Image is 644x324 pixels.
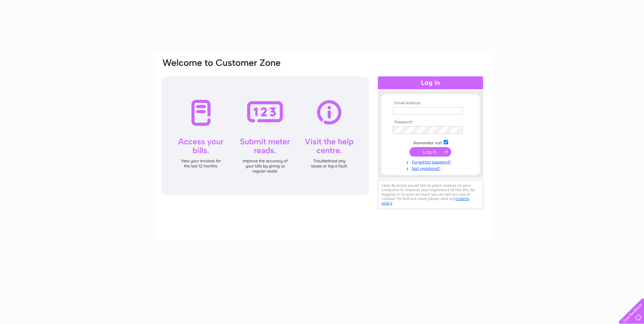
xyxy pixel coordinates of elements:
[391,139,470,146] td: Remember me?
[393,165,470,171] a: Not registered?
[409,147,451,157] input: Submit
[393,158,470,165] a: Forgotten password?
[382,196,469,205] a: cookies policy
[378,180,483,209] div: Clear Business would like to place cookies on your computer to improve your experience of the sit...
[391,101,470,106] th: Email Address:
[391,120,470,125] th: Password:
